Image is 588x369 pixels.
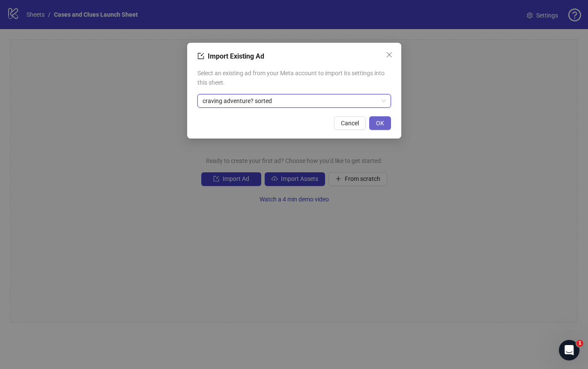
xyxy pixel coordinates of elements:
span: craving adventure? sorted [203,94,386,107]
span: close [386,51,393,58]
span: 1 [576,340,583,347]
iframe: Intercom live chat [559,340,579,360]
span: Cancel [341,120,359,127]
button: OK [369,116,391,130]
span: Select an existing ad from your Meta account to import its settings into this sheet. [197,68,391,87]
span: import [197,53,204,59]
span: Import Existing Ad [208,52,264,60]
button: Close [382,48,396,62]
span: OK [376,120,384,127]
button: Cancel [334,116,366,130]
